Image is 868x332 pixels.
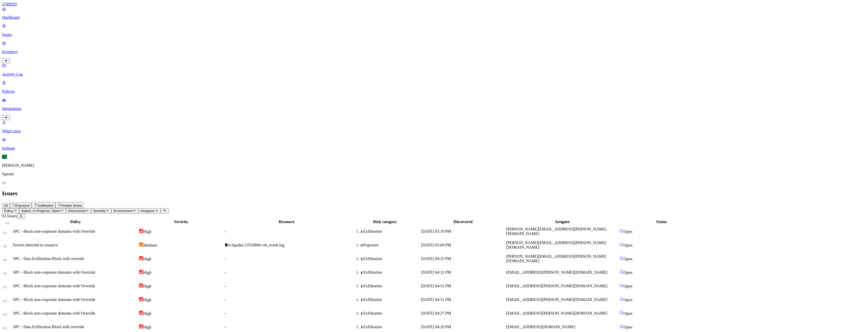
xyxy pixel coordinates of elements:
span: Secrets detected in resource [13,243,58,247]
p: Inventory [2,50,866,54]
span: SPC - Block non-corporate domains with Override [13,297,95,302]
button: Select row [3,246,7,247]
span: – [224,270,226,274]
span: – [224,297,226,302]
span: tt-lajadas-13550806-vm_result.log [228,243,285,247]
a: Issues [2,24,866,37]
img: status-open [619,324,623,328]
div: Risk category [350,220,420,224]
p: Settings [2,146,866,151]
span: EL [2,155,7,159]
a: Policies [2,81,866,94]
span: High [143,270,151,275]
img: severity-high [139,311,143,315]
span: SPC - Block non-corporate domains with Override [13,284,95,288]
span: – [224,229,226,233]
p: What's new [2,129,866,133]
span: High [143,325,151,329]
p: [PERSON_NAME] [2,163,866,168]
span: [EMAIL_ADDRESS][PERSON_NAME][DOMAIN_NAME] [506,311,607,315]
span: [PERSON_NAME][EMAIL_ADDRESS][PERSON_NAME][DOMAIN_NAME] [506,254,606,263]
div: Assignee [506,220,619,224]
span: [EMAIL_ADDRESS][PERSON_NAME][DOMAIN_NAME] [506,297,607,302]
span: [DATE] 05:19 PM [421,229,451,233]
img: status-open [619,256,623,260]
span: Open [623,229,632,234]
span: [EMAIL_ADDRESS][PERSON_NAME][DOMAIN_NAME] [506,270,607,274]
div: Policy [13,220,138,224]
a: Inventory [2,41,866,63]
span: [PERSON_NAME][EMAIL_ADDRESS][PERSON_NAME][DOMAIN_NAME] [506,227,606,236]
div: Exfiltration [360,256,420,261]
span: Open [623,284,632,288]
span: SPC - Data Exfiltration Block with override [13,256,84,261]
div: Severity [139,220,223,224]
span: [DATE] 04:20 PM [421,325,451,329]
p: Dashboard [2,15,866,20]
div: Exfiltration [360,311,420,316]
span: High [143,229,151,234]
div: Status [619,220,703,224]
span: Open [623,243,632,247]
button: Select row [3,327,7,329]
span: [DATE] 04:31 PM [421,297,451,302]
a: Dashboard [2,7,866,20]
span: Open [623,298,632,302]
button: Select row [3,314,7,315]
span: [DATE] 04:31 PM [421,284,451,288]
span: – [224,284,226,288]
span: [PERSON_NAME][EMAIL_ADDRESS][PERSON_NAME][DOMAIN_NAME] [506,241,606,249]
span: SPC - Data Exfiltration Block with override [13,325,84,329]
a: Activity Log [2,63,866,77]
span: SPC - Block non-corporate domains with Override [13,311,95,315]
span: SPC - Block non-corporate domains with Override [13,270,95,274]
button: Select row [3,259,7,261]
p: Issues [2,32,866,37]
span: Status: In Progress, Open [21,209,60,213]
span: [EMAIL_ADDRESS][PERSON_NAME][DOMAIN_NAME] [506,284,607,288]
span: Discovered [68,209,85,213]
a: Integrations [2,98,866,120]
span: Open [623,311,632,316]
a: Settings [2,137,866,151]
h2: Issues [2,190,866,197]
a: What's new [2,120,866,133]
span: All [4,204,8,207]
span: Insider threat [62,204,82,207]
span: High [143,284,151,288]
span: Policy [4,209,13,213]
img: severity-high [139,283,143,288]
span: Exfiltration [38,204,53,207]
div: Resource [224,220,349,224]
img: severity-medium [139,243,143,247]
p: Integrations [2,106,866,111]
span: 92 Issues [2,214,17,218]
button: Select row [3,232,7,233]
img: status-open [619,243,623,247]
span: – [224,325,226,329]
p: Policies [2,89,866,94]
img: severity-high [139,229,143,233]
img: MIND [2,2,17,7]
img: status-open [619,229,623,233]
div: Exfiltration [360,284,420,288]
img: severity-high [139,324,143,328]
span: Open [623,270,632,275]
p: Activity Log [2,72,866,77]
span: Assignee [141,209,155,213]
span: [EMAIL_ADDRESS][DOMAIN_NAME] [506,325,575,329]
span: Environment [114,209,133,213]
span: Exposure [15,204,30,207]
img: severity-high [139,270,143,274]
div: Exfiltration [360,229,420,234]
button: Select row [3,300,7,302]
img: status-open [619,297,623,301]
div: Exposure [360,243,420,247]
img: severity-high [139,256,143,260]
span: – [224,256,226,261]
a: MIND [2,2,866,7]
span: High [143,298,151,302]
span: Medium [143,243,157,247]
span: Open [623,257,632,261]
img: status-open [619,311,623,315]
